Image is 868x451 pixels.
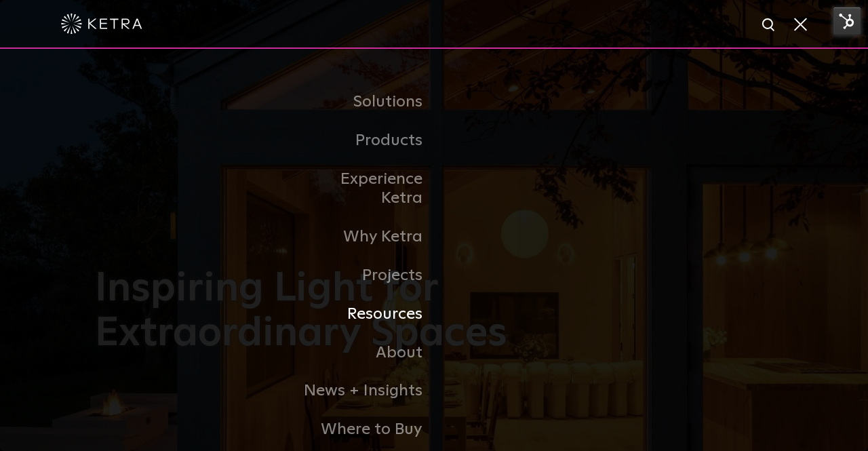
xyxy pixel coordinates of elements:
[295,218,434,256] a: Why Ketra
[295,121,434,160] a: Products
[295,410,434,449] a: Where to Buy
[295,160,434,218] a: Experience Ketra
[761,17,778,34] img: search icon
[295,83,573,449] div: Navigation Menu
[295,334,434,372] a: About
[295,256,434,295] a: Projects
[833,7,861,35] img: HubSpot Tools Menu Toggle
[295,372,434,410] a: News + Insights
[295,295,434,334] a: Resources
[61,14,142,34] img: ketra-logo-2019-white
[295,83,434,121] a: Solutions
